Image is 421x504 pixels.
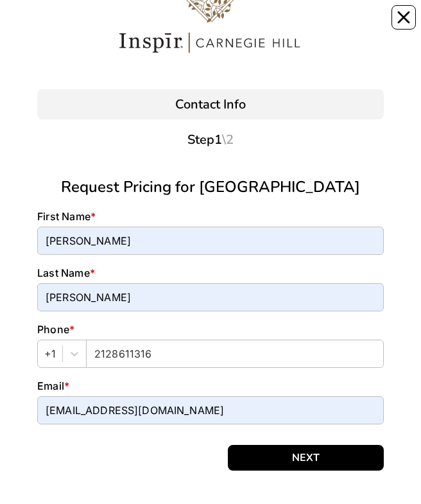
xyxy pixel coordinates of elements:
[37,323,69,336] span: Phone
[175,96,246,113] span: Contact Info
[228,445,384,471] button: NEXT
[37,175,384,198] div: Request Pricing for [GEOGRAPHIC_DATA]
[37,210,90,223] span: First Name
[37,266,90,279] span: Last Name
[37,379,64,392] span: Email
[187,131,234,148] span: Step 1
[391,5,416,30] button: Close
[222,131,234,148] span: \ 2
